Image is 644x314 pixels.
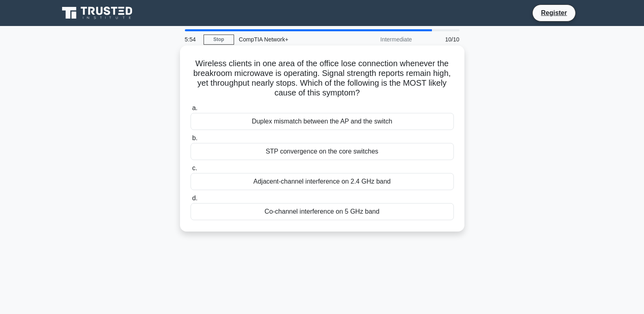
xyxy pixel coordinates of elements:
[191,203,454,220] div: Co-channel interference on 5 GHz band
[536,8,572,18] a: Register
[190,58,455,98] h5: Wireless clients in one area of the office lose connection whenever the breakroom microwave is op...
[192,134,197,141] span: b.
[180,31,204,48] div: 5:54
[417,31,464,48] div: 10/10
[192,165,197,171] span: c.
[234,31,346,48] div: CompTIA Network+
[191,113,454,130] div: Duplex mismatch between the AP and the switch
[346,31,417,48] div: Intermediate
[191,143,454,160] div: STP convergence on the core switches
[191,173,454,190] div: Adjacent-channel interference on 2.4 GHz band
[192,104,197,111] span: a.
[204,35,234,45] a: Stop
[192,195,197,201] span: d.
